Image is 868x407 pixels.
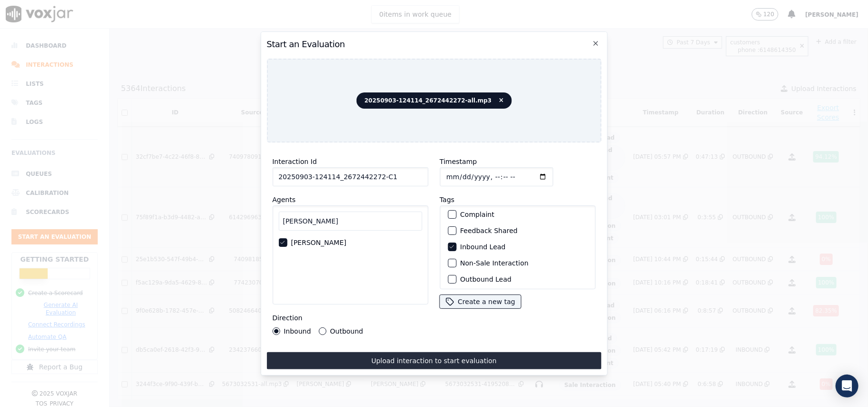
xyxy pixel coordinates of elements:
[278,212,422,231] input: Search Agents...
[836,375,858,397] div: Open Intercom Messenger
[266,352,601,369] button: Upload interaction to start evaluation
[266,38,601,51] h2: Start an Evaluation
[460,211,494,218] label: Complaint
[439,295,521,308] button: Create a new tag
[460,227,517,234] label: Feedback Shared
[330,328,363,335] label: Outbound
[439,196,454,203] label: Tags
[460,276,511,283] label: Outbound Lead
[272,196,296,203] label: Agents
[291,239,346,246] label: [PERSON_NAME]
[272,314,302,322] label: Direction
[460,260,528,266] label: Non-Sale Interaction
[272,167,428,186] input: reference id, file name, etc
[439,158,477,165] label: Timestamp
[284,328,311,335] label: Inbound
[460,244,505,250] label: Inbound Lead
[357,92,512,109] span: 20250903-124114_2672442272-all.mp3
[272,158,317,165] label: Interaction Id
